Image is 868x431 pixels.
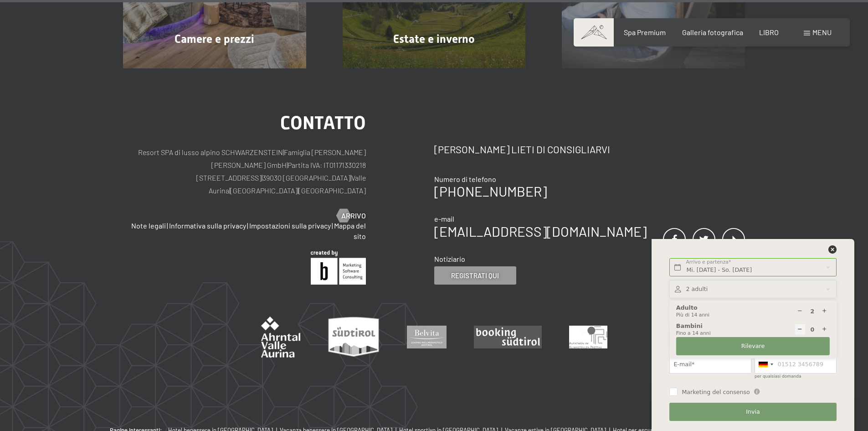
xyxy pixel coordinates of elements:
a: Mappa del sito [334,221,366,240]
a: Spa Premium [624,28,666,36]
font: | [229,186,230,195]
font: Numero di telefono [434,175,496,183]
font: | [247,221,248,230]
button: Invia [669,403,836,421]
font: Valle Aurina [209,173,366,195]
a: [PHONE_NUMBER] [434,183,547,199]
font: | [350,173,351,182]
font: | [262,173,262,182]
a: LIBRO [759,28,779,36]
font: menu [812,28,832,36]
a: Note legali [131,221,166,230]
font: | [167,221,168,230]
button: Rilevare [676,337,830,356]
font: 39030 [GEOGRAPHIC_DATA] [262,173,350,182]
a: Informativa sulla privacy [169,221,246,230]
a: Arrivo [337,211,366,221]
font: [PERSON_NAME] lieti di consigliarvi [434,143,610,155]
font: Estate e inverno [393,32,475,46]
a: [EMAIL_ADDRESS][DOMAIN_NAME] [434,223,647,239]
font: e-mail [434,214,454,223]
font: Partita IVA: IT01171330218 [288,161,366,169]
font: [GEOGRAPHIC_DATA] [298,186,366,195]
a: Impostazioni sulla privacy [249,221,331,230]
font: [GEOGRAPHIC_DATA] [230,186,298,195]
font: | [332,221,333,230]
font: Invia [746,408,760,415]
font: | [298,186,298,195]
font: Rilevare [741,343,765,349]
font: | [287,161,288,169]
font: [PERSON_NAME] GmbH [211,161,287,169]
font: Famiglia [PERSON_NAME] [284,148,366,156]
a: Galleria fotografica [682,28,743,36]
font: | [283,148,284,156]
font: contatto [280,112,366,134]
img: Brandnamic GmbH | Soluzioni leader per l'ospitalità [311,250,366,285]
font: Notiziario [434,254,465,263]
font: Resort SPA di lusso alpino SCHWARZENSTEIN [138,148,283,156]
font: Marketing del consenso [682,389,750,395]
font: per qualsiasi domanda [755,374,801,379]
font: Arrivo [341,211,366,220]
font: [STREET_ADDRESS] [196,173,262,182]
div: Germania (Germania): +49 [755,355,776,373]
input: 01512 3456789 [755,355,837,374]
font: Registrati qui [451,271,499,280]
font: Camere e prezzi [175,32,254,46]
